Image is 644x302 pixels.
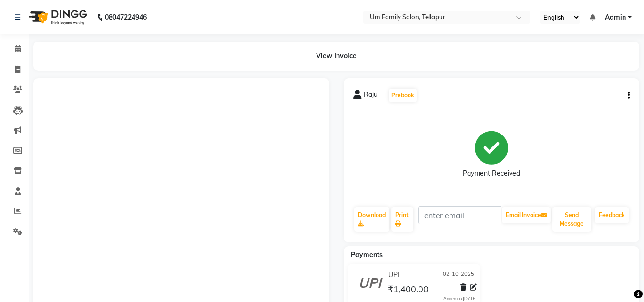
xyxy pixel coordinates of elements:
span: ₹1,400.00 [388,283,429,297]
span: Raju [364,90,378,103]
span: Payments [351,250,383,259]
a: Download [354,207,389,232]
div: View Invoice [33,42,639,71]
span: Admin [605,12,626,22]
button: Prebook [389,89,417,102]
span: 02-10-2025 [443,270,474,280]
a: Print [391,207,413,232]
button: Email Invoice [502,207,551,223]
button: Send Message [552,207,591,232]
div: Added on [DATE] [443,295,477,302]
div: Payment Received [463,168,520,178]
span: UPI [388,270,399,280]
input: enter email [418,206,501,224]
b: 08047224946 [105,4,147,31]
a: Feedback [595,207,629,223]
img: logo [24,4,90,31]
